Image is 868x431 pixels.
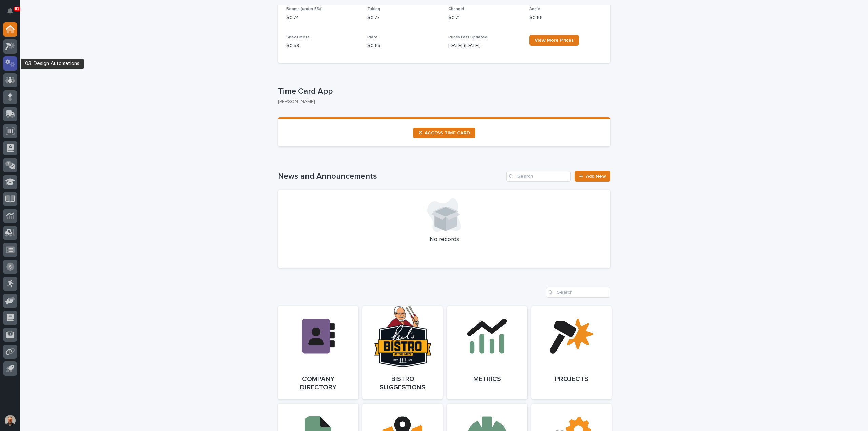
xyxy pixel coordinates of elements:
p: $ 0.65 [367,42,440,50]
p: $ 0.71 [448,14,521,21]
button: Notifications [3,4,17,18]
span: ⏲ ACCESS TIME CARD [418,131,470,135]
input: Search [506,171,571,182]
h1: News and Announcements [278,172,504,181]
a: Metrics [447,306,527,399]
a: Bistro Suggestions [362,306,443,399]
span: Sheet Metal [286,35,311,39]
p: $ 0.74 [286,14,359,21]
span: Channel [448,7,464,11]
div: Notifications91 [8,8,17,19]
p: Time Card App [278,86,608,96]
p: 91 [15,6,19,11]
p: No records [286,236,602,243]
p: $ 0.77 [367,14,440,21]
span: View More Prices [535,38,574,43]
span: Plate [367,35,378,39]
span: Beams (under 55#) [286,7,323,11]
a: View More Prices [529,35,579,46]
p: $ 0.59 [286,42,359,50]
p: $ 0.66 [529,14,602,21]
p: [PERSON_NAME] [278,99,605,105]
span: Tubing [367,7,380,11]
span: Prices Last Updated [448,35,487,39]
p: [DATE] ([DATE]) [448,42,521,50]
span: Angle [529,7,540,11]
span: Add New [586,174,606,179]
button: users-avatar [3,413,17,428]
a: Company Directory [278,306,358,399]
input: Search [546,287,610,298]
a: ⏲ ACCESS TIME CARD [413,128,475,138]
a: Projects [531,306,612,399]
a: Add New [575,171,610,182]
